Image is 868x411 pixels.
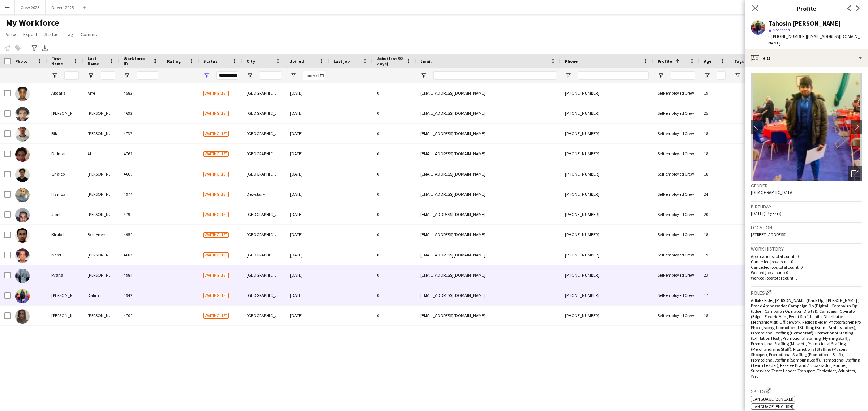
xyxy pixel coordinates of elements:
[653,184,699,204] div: Self-employed Crew
[203,252,229,258] span: Waiting list
[751,232,787,237] span: [STREET_ADDRESS]
[247,59,255,64] span: City
[286,103,329,123] div: [DATE]
[3,30,19,39] a: View
[47,285,83,305] div: [PERSON_NAME]
[47,144,83,164] div: Dalmar
[242,285,286,305] div: [GEOGRAPHIC_DATA]
[416,184,561,204] div: [EMAIL_ADDRESS][DOMAIN_NAME]
[653,103,699,123] div: Self-employed Crew
[753,396,793,402] span: Language (Bengali)
[203,91,229,96] span: Waiting list
[751,190,794,195] span: [DEMOGRAPHIC_DATA]
[653,306,699,325] div: Self-employed Crew
[653,83,699,103] div: Self-employed Crew
[699,265,730,285] div: 23
[653,285,699,305] div: Self-employed Crew
[260,71,281,80] input: City Filter Input
[42,30,61,39] a: Status
[653,124,699,143] div: Self-employed Crew
[373,164,416,184] div: 0
[751,298,861,379] span: Adbike Rider, [PERSON_NAME] (Back Up), [PERSON_NAME] , Brand Ambassador, Campaign Op (Digital), C...
[751,203,862,210] h3: Birthday
[653,164,699,184] div: Self-employed Crew
[653,144,699,164] div: Self-employed Crew
[47,265,83,285] div: Pyarla
[119,103,163,123] div: 4692
[704,59,711,64] span: Age
[83,83,119,103] div: Arre
[15,59,27,64] span: Photo
[88,72,94,79] button: Open Filter Menu
[416,306,561,325] div: [EMAIL_ADDRESS][DOMAIN_NAME]
[242,164,286,184] div: [GEOGRAPHIC_DATA]
[203,273,229,278] span: Waiting list
[699,285,730,305] div: 17
[416,285,561,305] div: [EMAIL_ADDRESS][DOMAIN_NAME]
[83,225,119,245] div: Belayneh
[47,103,83,123] div: [PERSON_NAME]
[15,168,30,182] img: Ghaleb Ahmed
[83,245,119,265] div: [PERSON_NAME]
[137,71,158,80] input: Workforce ID Filter Input
[15,107,30,121] img: Abdulaziz Ali
[751,254,862,259] p: Applications total count: 0
[242,225,286,245] div: [GEOGRAPHIC_DATA]
[286,265,329,285] div: [DATE]
[47,164,83,184] div: Ghaleb
[203,131,229,137] span: Waiting list
[671,71,695,80] input: Profile Filter Input
[751,73,862,181] img: Crew avatar or photo
[416,204,561,224] div: [EMAIL_ADDRESS][DOMAIN_NAME]
[286,164,329,184] div: [DATE]
[717,71,726,80] input: Age Filter Input
[15,228,30,243] img: Kirubel Belayneh
[848,166,862,181] div: Open photos pop-in
[561,124,653,143] div: [PHONE_NUMBER]
[119,144,163,164] div: 4762
[242,204,286,224] div: [GEOGRAPHIC_DATA]
[119,285,163,305] div: 4942
[15,127,30,142] img: Bilal Ahmed
[119,124,163,143] div: 4737
[561,184,653,204] div: [PHONE_NUMBER]
[561,306,653,325] div: [PHONE_NUMBER]
[78,30,100,39] a: Comms
[6,17,59,28] span: My Workforce
[15,147,30,162] img: Dalmar Abdi
[416,103,561,123] div: [EMAIL_ADDRESS][DOMAIN_NAME]
[416,265,561,285] div: [EMAIL_ADDRESS][DOMAIN_NAME]
[751,289,862,296] h3: Roles
[15,309,30,324] img: yusuf ibrahim
[203,232,229,238] span: Waiting list
[286,306,329,325] div: [DATE]
[699,184,730,204] div: 24
[416,225,561,245] div: [EMAIL_ADDRESS][DOMAIN_NAME]
[66,31,73,38] span: Tag
[734,59,744,64] span: Tags
[699,83,730,103] div: 19
[41,44,49,52] app-action-btn: Export XLSX
[101,71,115,80] input: Last Name Filter Input
[373,245,416,265] div: 0
[768,34,860,46] span: | [EMAIL_ADDRESS][DOMAIN_NAME]
[751,224,862,231] h3: Location
[15,188,30,202] img: Hamza Shakeel
[416,245,561,265] div: [EMAIL_ADDRESS][DOMAIN_NAME]
[119,184,163,204] div: 4974
[373,285,416,305] div: 0
[699,306,730,325] div: 18
[658,59,672,64] span: Profile
[751,264,862,270] p: Cancelled jobs total count: 0
[47,204,83,224] div: Jibril
[734,72,741,79] button: Open Filter Menu
[373,265,416,285] div: 0
[83,285,119,305] div: Dalim
[242,124,286,143] div: [GEOGRAPHIC_DATA]
[83,306,119,325] div: [PERSON_NAME]
[15,289,30,303] img: Tahosin Dewan Dalim
[119,306,163,325] div: 4700
[203,151,229,157] span: Waiting list
[242,245,286,265] div: [GEOGRAPHIC_DATA]
[561,265,653,285] div: [PHONE_NUMBER]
